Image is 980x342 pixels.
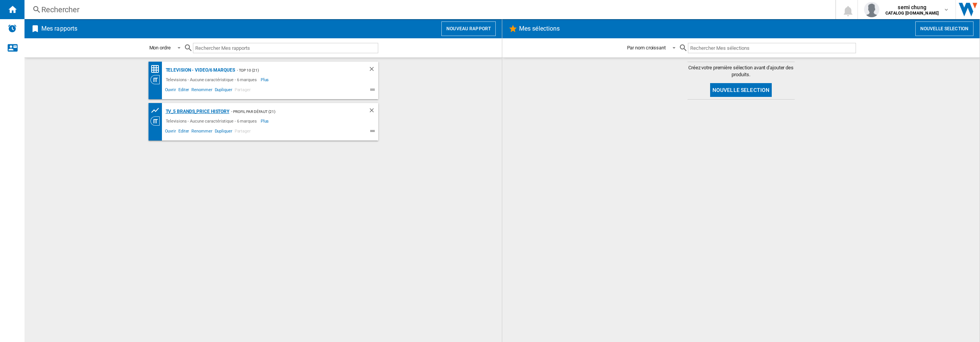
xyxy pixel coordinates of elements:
[214,128,234,137] span: Dupliquer
[441,21,496,36] button: Nouveau rapport
[235,65,353,75] div: - Top 10 (21)
[885,3,939,11] span: semi chung
[177,86,190,95] span: Editer
[229,107,353,116] div: - Profil par défaut (21)
[368,107,378,116] div: Supprimer
[8,24,17,33] img: alerts-logo.svg
[190,128,213,137] span: Renommer
[234,128,252,137] span: Partager
[164,75,261,84] div: Televisions - Aucune caractéristique - 6 marques
[164,107,230,116] div: TV_5 Brands_Price History
[177,128,190,137] span: Editer
[164,116,261,126] div: Televisions - Aucune caractéristique - 6 marques
[518,21,561,36] h2: Mes sélections
[164,128,177,137] span: Ouvrir
[261,116,270,126] span: Plus
[40,21,79,36] h2: Mes rapports
[234,86,252,95] span: Partager
[149,45,171,51] div: Mon ordre
[864,2,879,17] img: profile.jpg
[150,75,164,84] div: Vision Catégorie
[368,65,378,75] div: Supprimer
[627,45,666,51] div: Par nom croissant
[190,86,213,95] span: Renommer
[214,86,234,95] span: Dupliquer
[193,43,378,53] input: Rechercher Mes rapports
[150,106,164,115] div: Tableau des prix des produits
[150,64,164,74] div: Matrice des prix
[710,83,772,97] button: Nouvelle selection
[688,64,795,78] span: Créez votre première sélection avant d'ajouter des produits.
[688,43,856,53] input: Rechercher Mes sélections
[164,86,177,95] span: Ouvrir
[150,116,164,126] div: Vision Catégorie
[915,21,973,36] button: Nouvelle selection
[885,11,939,16] b: CATALOG [DOMAIN_NAME]
[261,75,270,84] span: Plus
[164,65,235,75] div: Television - video/6 marques
[41,4,815,15] div: Rechercher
